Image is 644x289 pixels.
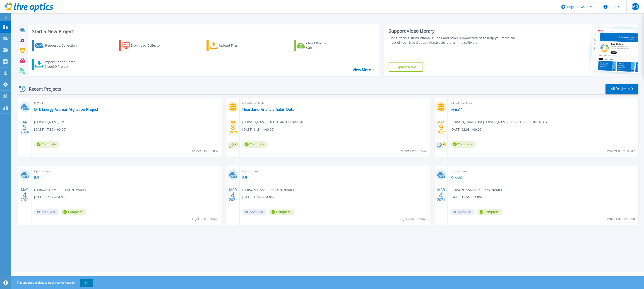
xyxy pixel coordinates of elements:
[12,279,93,287] span: This site uses cookies to track your navigation.
[450,120,547,125] span: [PERSON_NAME] Dos [PERSON_NAME] , ZF FRIEDRICHSHAFEN AG
[450,175,462,179] a: jdi-332
[219,41,255,50] div: Upload Files
[34,107,98,112] a: DTE Energy Avamar Migration Project
[34,195,65,200] span: [DATE] 17:59 (-04:00)
[439,193,443,197] span: 4
[34,209,58,215] span: Archived
[44,60,80,69] div: Import Phone Home CloudIQ Project
[119,40,170,51] a: Download Collector
[450,141,476,148] span: Complete
[32,40,83,51] a: Request a Collection
[34,120,66,125] span: [PERSON_NAME] , Dell
[242,107,294,112] a: Heartland Financial Isilon Data
[389,63,423,72] a: Explore Now!
[23,193,27,197] span: 4
[632,5,638,8] span: MD
[389,28,521,34] div: Support Video Library
[61,209,86,215] span: Complete
[450,107,463,112] a: liv-isi11
[399,216,427,221] span: Project ID: 1250561
[229,187,237,203] div: MAR 2021
[32,29,374,34] h3: Start a New Project
[34,169,219,174] span: Optical Prime
[450,169,635,174] span: Optical Prime
[450,195,482,200] span: [DATE] 17:56 (-04:00)
[294,40,344,51] a: Cloud Pricing Calculator
[439,125,443,129] span: 9
[477,209,502,215] span: Complete
[190,149,219,154] span: Project ID: 2353807
[306,41,342,50] div: Cloud Pricing Calculator
[34,141,60,148] span: Complete
[437,187,445,203] div: MAR 2021
[20,119,29,135] div: JAN 2024
[353,68,374,72] a: View More
[34,187,86,192] span: [PERSON_NAME] , [PERSON_NAME]
[131,41,167,50] div: Download Collector
[34,175,39,179] a: JDI
[242,175,247,179] a: JDI
[229,119,237,135] div: DEC 2023
[231,193,235,197] span: 4
[34,127,66,132] span: [DATE] 17:50 (+00:00)
[389,36,521,45] div: Find tutorials, instructional guides and other support videos to help you make the most of your L...
[242,120,304,125] span: [PERSON_NAME] , HEARTLAND FINANCIAL
[437,119,445,135] div: MAY 2023
[190,216,219,221] span: Project ID: 1250566
[242,141,268,148] span: Complete
[231,125,235,129] span: 8
[450,187,502,192] span: [PERSON_NAME] , [PERSON_NAME]
[207,40,257,51] a: Upload Files
[269,209,294,215] span: Complete
[242,209,267,215] span: Archived
[242,195,274,200] span: [DATE] 17:58 (-04:00)
[17,83,67,94] div: Recent Projects
[450,127,482,132] span: [DATE] 02:03 (+00:00)
[450,209,475,215] span: Archived
[80,279,93,287] button: OK
[606,84,638,94] a: All Projects
[399,149,427,154] span: Project ID: 2333544
[34,101,219,106] span: RVTools
[242,127,274,132] span: [DATE] 11:54 (+00:00)
[242,169,427,174] span: Optical Prime
[45,41,81,50] div: Request a Collection
[242,187,294,192] span: [PERSON_NAME] , [PERSON_NAME]
[607,149,635,154] span: Project ID: 2134642
[23,125,27,129] span: 5
[242,101,427,106] span: Isilon/PowerScale
[20,187,29,203] div: MAR 2021
[450,101,635,106] span: Isilon/PowerScale
[607,216,635,221] span: Project ID: 1250560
